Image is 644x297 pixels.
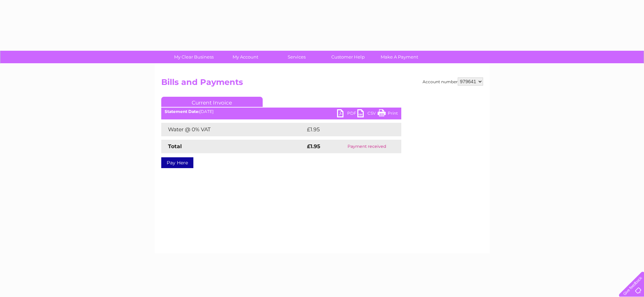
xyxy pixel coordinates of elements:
[337,109,357,119] a: PDF
[423,77,483,86] div: Account number
[161,97,263,107] a: Current Invoice
[161,157,193,168] a: Pay Here
[168,143,182,150] strong: Total
[357,109,378,119] a: CSV
[161,77,483,90] h2: Bills and Payments
[269,51,325,63] a: Services
[161,109,401,114] div: [DATE]
[307,143,320,150] strong: £1.95
[305,123,385,136] td: £1.95
[217,51,273,63] a: My Account
[372,51,427,63] a: Make A Payment
[332,140,401,153] td: Payment received
[166,51,222,63] a: My Clear Business
[161,123,305,136] td: Water @ 0% VAT
[378,109,398,119] a: Print
[165,109,199,114] b: Statement Date:
[320,51,376,63] a: Customer Help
